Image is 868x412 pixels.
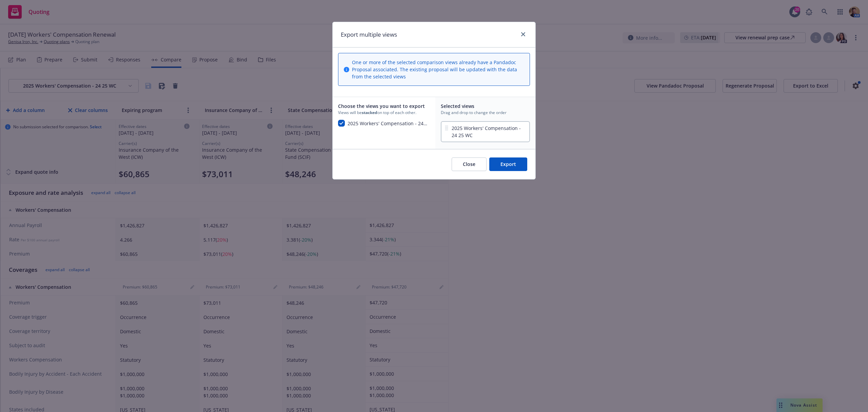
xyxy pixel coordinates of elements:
[489,157,527,171] button: Export
[338,110,427,115] span: Views will be on top of each other.
[362,110,377,115] strong: stacked
[341,30,397,39] h1: Export multiple views
[338,120,427,128] button: 2025 Workers' Compensation - 24 25 WC
[338,102,427,110] span: Choose the views you want to export
[348,120,427,128] span: 2025 Workers' Compensation - 24 25 WC
[519,30,527,38] a: close
[441,120,530,144] div: 2025 Workers' Compensation - 24 25 WC
[441,110,530,115] span: Drag and drop to change the order
[452,157,487,171] button: Close
[452,125,527,139] span: 2025 Workers' Compensation - 24 25 WC
[441,102,530,110] span: Selected views
[352,59,524,80] div: One or more of the selected comparison views already have a Pandadoc Proposal associated. The exi...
